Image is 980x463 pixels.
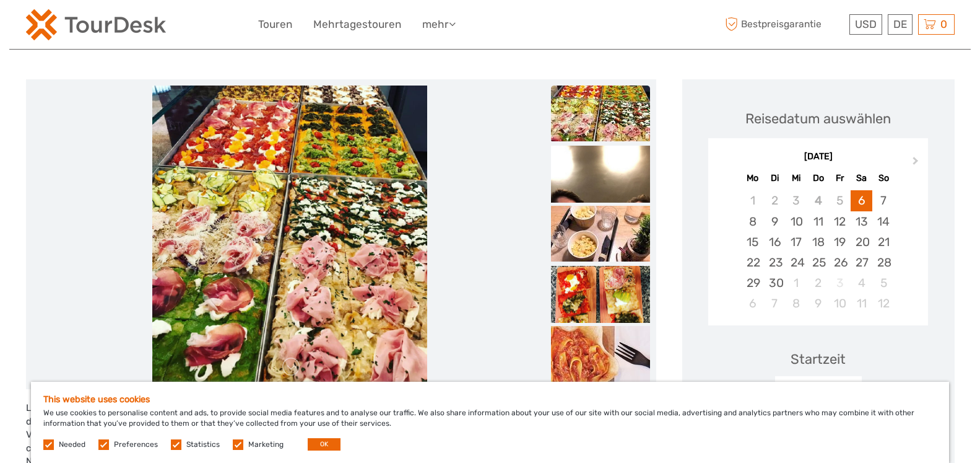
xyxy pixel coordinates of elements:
img: 6d791432b66a44d082bf472cb27442c8_main_slider.jpeg [152,86,427,383]
button: Open LiveChat chat widget [142,19,157,34]
div: Reisedatum auswählen [745,109,891,128]
div: Choose Donnerstag, 9. Oktober 2025 [807,293,829,314]
div: Choose Samstag, 20. September 2025 [851,232,872,252]
div: Choose Donnerstag, 25. September 2025 [807,252,829,273]
h5: This website uses cookies [43,394,937,405]
div: Di [764,170,786,187]
div: Choose Samstag, 11. Oktober 2025 [851,293,872,314]
img: 92272b29810e4cf8a3e6518a4ca46eb5_slider_thumbnail.jpeg [551,206,650,262]
div: Choose Donnerstag, 18. September 2025 [807,232,829,252]
div: Choose Montag, 22. September 2025 [742,252,763,273]
div: Choose Donnerstag, 11. September 2025 [807,211,829,232]
div: Mo [742,170,763,187]
div: Choose Sonntag, 5. Oktober 2025 [872,273,894,293]
div: We use cookies to personalise content and ads, to provide social media features and to analyse ou... [31,382,949,463]
div: Choose Dienstag, 9. September 2025 [764,211,786,232]
div: Not available Mittwoch, 3. September 2025 [786,190,807,211]
a: mehr [422,15,456,33]
img: 3a44369de4d54a30803867d3fde4b345_slider_thumbnail.jpeg [551,326,650,382]
div: Choose Dienstag, 16. September 2025 [764,232,786,252]
div: month 2025-09 [712,190,924,314]
div: Choose Samstag, 13. September 2025 [851,211,872,232]
p: We're away right now. Please check back later! [17,22,140,32]
div: Choose Mittwoch, 24. September 2025 [786,252,807,273]
div: Choose Samstag, 27. September 2025 [851,252,872,273]
div: Choose Sonntag, 28. September 2025 [872,252,894,273]
div: Not available Freitag, 5. September 2025 [829,190,851,211]
button: OK [308,438,340,451]
div: Choose Donnerstag, 2. Oktober 2025 [807,273,829,293]
div: Not available Dienstag, 2. September 2025 [764,190,786,211]
div: Choose Freitag, 10. Oktober 2025 [829,293,851,314]
div: Choose Sonntag, 12. Oktober 2025 [872,293,894,314]
div: Choose Dienstag, 30. September 2025 [764,273,786,293]
div: Not available Montag, 1. September 2025 [742,190,763,211]
span: Bestpreisgarantie [722,14,846,35]
div: Choose Freitag, 12. September 2025 [829,211,851,232]
div: Mi [786,170,807,187]
button: Next Month [907,154,927,174]
img: f16f2a03dcea45fdb32386d1d90aa55c.jpeg [551,146,650,278]
div: Choose Sonntag, 14. September 2025 [872,211,894,232]
div: So [872,170,894,187]
div: Choose Mittwoch, 10. September 2025 [786,211,807,232]
div: Choose Mittwoch, 1. Oktober 2025 [786,273,807,293]
div: Choose Sonntag, 7. September 2025 [872,190,894,211]
div: Fr [829,170,851,187]
div: Choose Sonntag, 21. September 2025 [872,232,894,252]
label: Needed [59,439,85,450]
label: Preferences [114,439,158,450]
div: Do [807,170,829,187]
div: DE [888,14,913,35]
div: 12:00 [775,376,862,405]
div: Choose Montag, 8. September 2025 [742,211,763,232]
div: Not available Donnerstag, 4. September 2025 [807,190,829,211]
div: Choose Dienstag, 23. September 2025 [764,252,786,273]
div: Choose Montag, 6. Oktober 2025 [742,293,763,314]
img: a26f7510b5194e6b93a158a32d5be9ce.jpeg [551,266,650,338]
div: Choose Samstag, 4. Oktober 2025 [851,273,872,293]
div: Sa [851,170,872,187]
div: Choose Freitag, 26. September 2025 [829,252,851,273]
div: Choose Mittwoch, 8. Oktober 2025 [786,293,807,314]
div: Choose Freitag, 19. September 2025 [829,232,851,252]
div: Not available Freitag, 3. Oktober 2025 [829,273,851,293]
div: Choose Samstag, 6. September 2025 [851,190,872,211]
label: Marketing [248,439,284,450]
div: Choose Montag, 15. September 2025 [742,232,763,252]
a: Mehrtagestouren [313,15,401,33]
div: [DATE] [708,151,928,164]
div: Choose Mittwoch, 17. September 2025 [786,232,807,252]
div: Choose Montag, 29. September 2025 [742,273,763,293]
div: Startzeit [791,350,846,369]
img: 2254-3441b4b5-4e5f-4d00-b396-31f1d84a6ebf_logo_small.png [26,9,166,40]
span: USD [855,18,877,30]
label: Statistics [186,439,220,450]
a: Touren [258,15,292,33]
span: 0 [939,18,949,30]
img: 6d791432b66a44d082bf472cb27442c8_slider_thumbnail.jpeg [551,86,650,141]
div: Choose Dienstag, 7. Oktober 2025 [764,293,786,314]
